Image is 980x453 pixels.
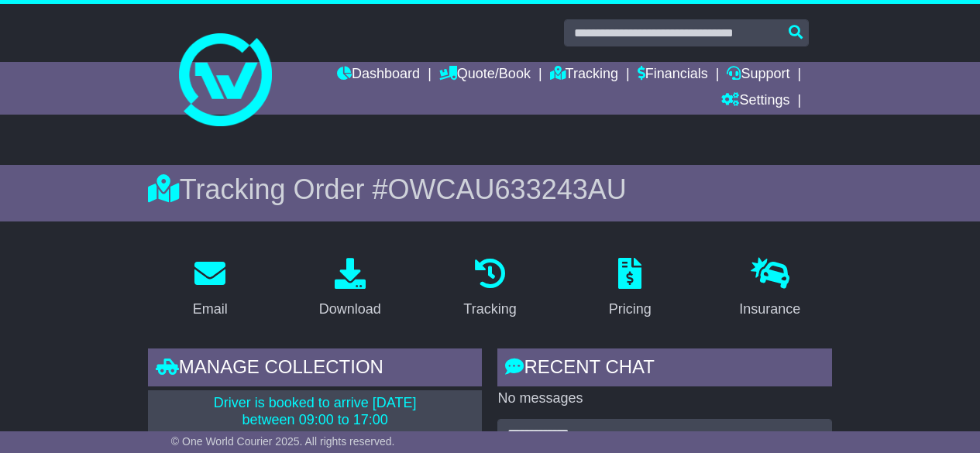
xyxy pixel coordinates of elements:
div: Download [319,299,381,320]
a: Email [183,252,238,325]
p: No messages [497,390,832,407]
a: Settings [721,88,789,115]
div: Manage collection [148,348,483,390]
a: Download [309,252,391,325]
div: Pricing [609,299,652,320]
a: Financials [638,62,708,88]
div: RECENT CHAT [497,348,832,390]
a: Insurance [729,252,810,325]
a: Dashboard [337,62,420,88]
a: Tracking [550,62,618,88]
div: Email [193,299,228,320]
div: Tracking [463,299,516,320]
a: Support [727,62,789,88]
a: Quote/Book [439,62,531,88]
span: © One World Courier 2025. All rights reserved. [171,435,395,448]
a: Tracking [453,252,526,325]
span: OWCAU633243AU [388,173,627,205]
a: Pricing [599,252,662,325]
div: Tracking Order # [148,173,832,206]
p: Driver is booked to arrive [DATE] between 09:00 to 17:00 [157,395,473,428]
div: Insurance [739,299,800,320]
